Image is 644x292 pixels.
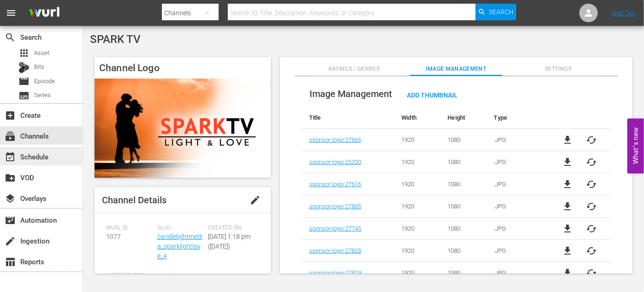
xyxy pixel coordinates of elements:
[441,262,487,284] td: 1080
[586,268,597,279] button: cached
[487,262,549,284] td: .JPG
[562,179,573,190] a: file_download
[250,195,261,206] span: edit
[5,236,16,247] span: Ingestion
[18,90,30,101] span: Series
[18,48,30,59] span: Asset
[394,173,441,195] td: 1920
[309,269,361,276] a: sponsor-logo-27829
[394,240,441,262] td: 1920
[5,256,16,268] span: Reports
[586,223,597,234] button: cached
[95,57,271,79] h4: Channel Logo
[309,203,361,210] a: sponsor-logo-27805
[489,4,513,20] span: Search
[394,107,441,129] th: Width
[476,4,516,20] button: Search
[102,195,167,206] span: Channel Details
[586,245,597,256] button: cached
[308,64,400,74] span: Ratings / Genres
[562,134,573,146] a: file_download
[394,262,441,284] td: 1920
[441,218,487,240] td: 1080
[394,218,441,240] td: 1920
[627,119,644,174] button: Open Feedback Widget
[400,91,465,99] span: Add Thumbnail
[562,201,573,212] a: file_download
[208,233,250,250] span: [DATE] 1:18 pm ([DATE])
[400,86,465,103] button: Add Thumbnail
[106,272,153,280] span: Last Updated:
[487,173,549,195] td: .JPG
[586,201,597,212] button: cached
[487,151,549,173] td: .JPG
[309,225,361,232] a: sponsor-logo-27745
[410,64,502,74] span: Image Management
[586,134,597,146] button: cached
[34,77,55,86] span: Episode
[90,33,141,46] span: SPARK TV
[5,110,16,121] span: Create
[394,151,441,173] td: 1920
[34,62,44,72] span: Bits
[5,215,16,226] span: Automation
[487,218,549,240] td: .JPG
[6,7,17,18] span: menu
[562,268,573,279] a: file_download
[244,189,266,211] button: edit
[441,129,487,151] td: 1080
[441,173,487,195] td: 1080
[302,107,394,129] th: Title
[487,240,549,262] td: .JPG
[513,64,604,74] span: Settings
[394,129,441,151] td: 1920
[487,129,549,151] td: .JPG
[18,76,30,87] span: Episode
[487,195,549,218] td: .JPG
[34,91,51,100] span: Series
[106,233,121,240] span: 1077
[586,157,597,168] button: cached
[441,195,487,218] td: 1080
[22,2,66,24] img: ans4CAIJ8jUAAAAAAAAAAAAAAAAAAAAAAAAgQb4GAAAAAAAAAAAAAAAAAAAAAAAAJMjXAAAAAAAAAAAAAAAAAAAAAAAAgAT5G...
[18,62,30,73] div: Bits
[394,195,441,218] td: 1920
[309,181,361,188] a: sponsor-logo-27616
[441,240,487,262] td: 1080
[5,172,16,183] span: VOD
[611,9,635,17] a: Sign Out
[5,193,16,204] span: Overlays
[562,223,573,234] a: file_download
[5,32,16,43] span: Search
[157,225,204,232] span: Slug:
[208,225,255,232] span: Created On:
[309,158,361,165] a: sponsor-logo-25200
[562,245,573,256] a: file_download
[441,151,487,173] td: 1080
[562,157,573,168] a: file_download
[586,179,597,190] button: cached
[309,136,361,143] a: sponsor-logo-27666
[157,233,203,260] a: candlelightmedia_sparklightlove_4
[487,107,549,129] th: Type
[95,79,271,178] img: SPARK TV
[310,88,392,99] span: Image Management
[309,247,361,254] a: sponsor-logo-27828
[34,49,49,58] span: Asset
[5,131,16,142] span: Channels
[5,152,16,163] span: Schedule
